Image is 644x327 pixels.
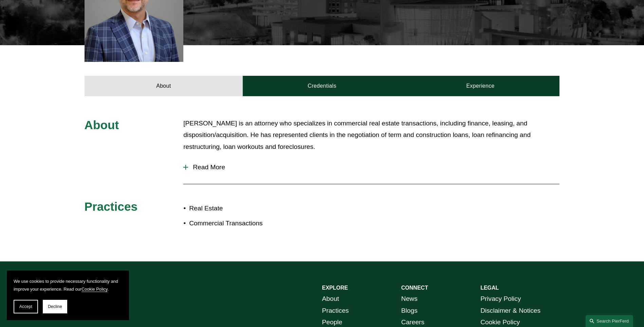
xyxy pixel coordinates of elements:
section: Cookie banner [7,271,129,320]
a: Practices [322,305,349,317]
a: Credentials [243,76,401,96]
p: [PERSON_NAME] is an attorney who specializes in commercial real estate transactions, including fi... [183,118,559,153]
span: Decline [48,304,62,309]
a: About [322,293,339,305]
p: Commercial Transactions [189,218,322,229]
strong: CONNECT [401,285,428,291]
span: Practices [85,200,138,213]
p: We use cookies to provide necessary functionality and improve your experience. Read our . [14,277,122,293]
button: Read More [183,158,559,176]
a: News [401,293,418,305]
button: Decline [43,300,67,313]
a: Privacy Policy [480,293,521,305]
a: Search this site [586,315,633,327]
p: Real Estate [189,203,322,214]
button: Accept [14,300,38,313]
a: Blogs [401,305,418,317]
a: Cookie Policy [81,287,108,292]
a: Experience [401,76,560,96]
strong: LEGAL [480,285,499,291]
a: About [85,76,243,96]
strong: EXPLORE [322,285,348,291]
span: Accept [19,304,32,309]
span: About [85,118,119,132]
span: Read More [188,163,559,171]
a: Disclaimer & Notices [480,305,540,317]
